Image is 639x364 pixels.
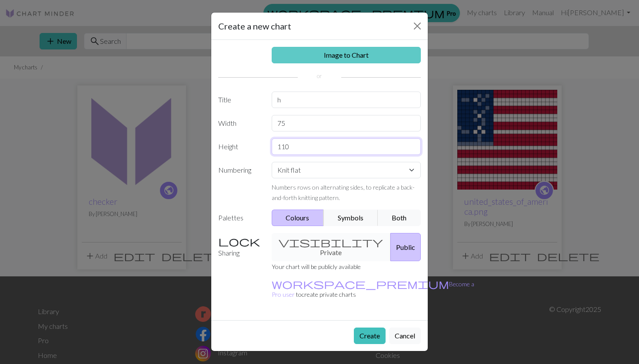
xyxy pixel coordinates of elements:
[272,263,361,270] small: Your chart will be publicly available
[389,328,421,344] button: Cancel
[390,233,421,261] button: Public
[272,278,449,290] span: workspace_premium
[213,233,266,261] label: Sharing
[272,280,474,298] small: to create private charts
[378,210,421,226] button: Both
[213,115,266,131] label: Width
[272,280,474,298] a: Become a Pro user
[218,20,291,33] h5: Create a new chart
[213,138,266,155] label: Height
[272,184,415,201] small: Numbers rows on alternating sides, to replicate a back-and-forth knitting pattern.
[410,19,424,33] button: Close
[272,47,421,63] a: Image to Chart
[354,328,386,344] button: Create
[213,162,266,203] label: Numbering
[272,210,324,226] button: Colours
[213,92,266,108] label: Title
[323,210,378,226] button: Symbols
[213,210,266,226] label: Palettes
